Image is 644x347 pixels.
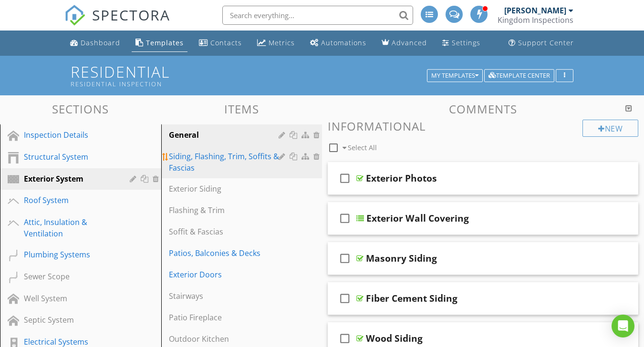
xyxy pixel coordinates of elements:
div: Support Center [518,38,574,47]
span: Select All [348,143,377,152]
a: Contacts [195,34,246,52]
div: Exterior Photos [366,173,437,184]
div: Exterior Siding [169,183,282,194]
button: Template Center [484,69,554,82]
div: Template Center [488,72,550,79]
div: Patios, Balconies & Decks [169,247,282,259]
div: Dashboard [81,38,120,47]
div: Contacts [210,38,242,47]
div: Soffit & Fascias [169,226,282,237]
div: Stairways [169,290,282,302]
div: [PERSON_NAME] [504,6,566,15]
div: Residential Inspection [71,80,430,88]
a: Automations (Advanced) [306,34,370,52]
input: Search everything... [222,6,413,25]
div: Advanced [392,38,427,47]
h3: Informational [328,120,638,133]
div: Kingdom Inspections [498,15,573,25]
div: Sewer Scope [24,271,116,282]
a: SPECTORA [64,13,170,33]
div: Siding, Flashing, Trim, Soffits & Fascias [169,151,282,173]
div: Roof System [24,194,116,206]
a: Settings [438,34,484,52]
div: Templates [146,38,184,47]
div: Exterior Wall Covering [366,213,469,224]
h3: Comments [328,102,638,115]
div: Outdoor Kitchen [169,333,282,345]
div: Automations [321,38,366,47]
i: check_box_outline_blank [337,167,353,190]
div: Septic System [24,314,116,326]
i: check_box_outline_blank [337,247,353,270]
i: check_box_outline_blank [337,287,353,310]
div: Structural System [24,151,116,163]
div: Masonry Siding [366,253,437,264]
div: Open Intercom Messenger [612,315,634,337]
a: Metrics [253,34,299,52]
a: Support Center [505,34,578,52]
span: SPECTORA [92,5,170,25]
div: Inspection Details [24,129,116,141]
a: Template Center [484,71,554,79]
a: Templates [132,34,187,52]
h3: Items [161,102,322,115]
div: Flashing & Trim [169,204,282,216]
div: Wood Siding [366,333,423,344]
div: Patio Fireplace [169,312,282,323]
div: Well System [24,293,116,304]
img: The Best Home Inspection Software - Spectora [64,5,85,26]
div: Attic, Insulation & Ventilation [24,216,116,239]
i: check_box_outline_blank [337,207,353,230]
div: Metrics [269,38,295,47]
div: Settings [452,38,480,47]
div: New [582,120,638,137]
h1: Residential [71,63,573,88]
div: Exterior System [24,173,116,184]
a: Advanced [378,34,431,52]
a: Dashboard [66,34,124,52]
div: General [169,129,282,141]
button: My Templates [427,69,483,82]
div: Exterior Doors [169,269,282,280]
div: My Templates [431,72,478,79]
div: Fiber Cement Siding [366,293,457,304]
div: Plumbing Systems [24,249,116,260]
